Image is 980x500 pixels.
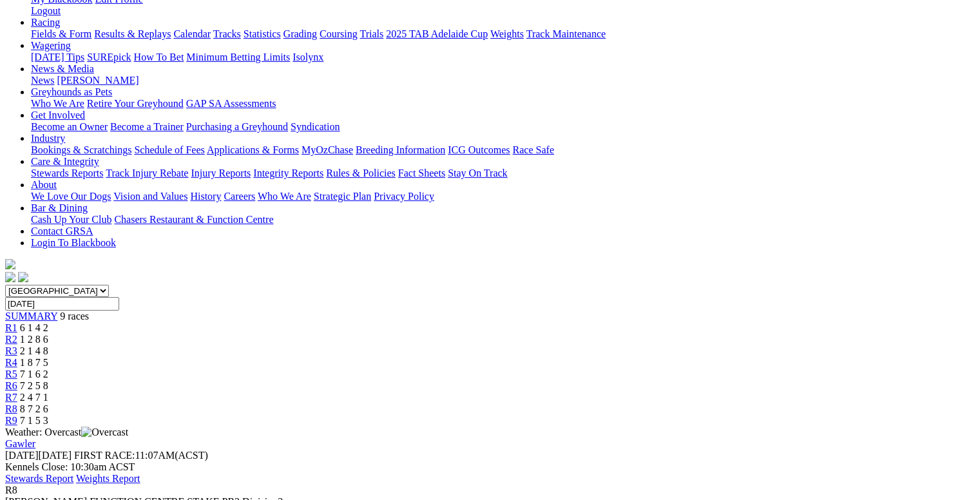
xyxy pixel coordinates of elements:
[31,133,65,144] a: Industry
[186,52,290,63] a: Minimum Betting Limits
[31,168,975,179] div: Care & Integrity
[5,311,57,322] a: SUMMARY
[31,28,91,39] a: Fields & Form
[20,380,48,391] span: 7 2 5 8
[134,52,184,63] a: How To Bet
[5,427,128,438] span: Weather: Overcast
[186,98,276,109] a: GAP SA Assessments
[113,191,187,202] a: Vision and Values
[57,75,139,86] a: [PERSON_NAME]
[31,5,61,16] a: Logout
[31,110,85,120] a: Get Involved
[20,334,48,345] span: 1 2 8 6
[326,168,396,178] a: Rules & Policies
[31,214,975,226] div: Bar & Dining
[5,272,15,282] img: facebook.svg
[258,191,311,202] a: Who We Are
[94,28,171,39] a: Results & Replays
[31,144,131,155] a: Bookings & Scratchings
[386,28,488,39] a: 2025 TAB Adelaide Cup
[5,322,17,333] a: R1
[186,121,288,132] a: Purchasing a Greyhound
[360,28,383,39] a: Trials
[31,226,93,236] a: Contact GRSA
[20,415,48,426] span: 7 1 5 3
[490,28,524,39] a: Weights
[5,450,72,461] span: [DATE]
[31,202,88,213] a: Bar & Dining
[110,121,184,132] a: Become a Trainer
[31,52,975,63] div: Wagering
[291,121,340,132] a: Syndication
[224,191,255,202] a: Careers
[31,28,975,40] div: Racing
[5,403,17,414] a: R8
[20,369,48,380] span: 7 1 6 2
[31,237,116,248] a: Login To Blackbook
[31,179,57,190] a: About
[213,28,241,39] a: Tracks
[20,357,48,368] span: 1 8 7 5
[5,297,119,311] input: Select date
[173,28,211,39] a: Calendar
[74,450,135,461] span: FIRST RACE:
[5,415,17,426] a: R9
[31,40,71,51] a: Wagering
[106,168,188,178] a: Track Injury Rebate
[31,121,975,133] div: Get Involved
[31,191,975,202] div: About
[20,345,48,356] span: 2 1 4 8
[320,28,358,39] a: Coursing
[134,144,204,155] a: Schedule of Fees
[81,427,128,438] img: Overcast
[87,98,184,109] a: Retire Your Greyhound
[448,144,510,155] a: ICG Outcomes
[526,28,606,39] a: Track Maintenance
[31,98,84,109] a: Who We Are
[31,98,975,110] div: Greyhounds as Pets
[512,144,553,155] a: Race Safe
[74,450,208,461] span: 11:07AM(ACST)
[5,438,35,449] a: Gawler
[20,403,48,414] span: 8 7 2 6
[302,144,353,155] a: MyOzChase
[76,473,140,484] a: Weights Report
[191,168,251,178] a: Injury Reports
[356,144,445,155] a: Breeding Information
[5,473,73,484] a: Stewards Report
[5,259,15,269] img: logo-grsa-white.png
[398,168,445,178] a: Fact Sheets
[5,461,975,473] div: Kennels Close: 10:30am ACST
[114,214,273,225] a: Chasers Restaurant & Function Centre
[31,144,975,156] div: Industry
[5,392,17,403] a: R7
[31,86,112,97] a: Greyhounds as Pets
[5,485,17,495] span: R8
[31,156,99,167] a: Care & Integrity
[60,311,89,322] span: 9 races
[448,168,507,178] a: Stay On Track
[5,345,17,356] a: R3
[5,380,17,391] a: R6
[18,272,28,282] img: twitter.svg
[190,191,221,202] a: History
[87,52,131,63] a: SUREpick
[5,450,39,461] span: [DATE]
[253,168,323,178] a: Integrity Reports
[207,144,299,155] a: Applications & Forms
[31,75,975,86] div: News & Media
[31,52,84,63] a: [DATE] Tips
[5,369,17,380] a: R5
[31,214,111,225] a: Cash Up Your Club
[244,28,281,39] a: Statistics
[283,28,317,39] a: Grading
[20,322,48,333] span: 6 1 4 2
